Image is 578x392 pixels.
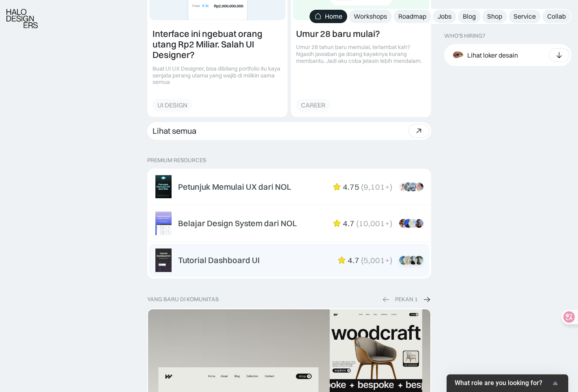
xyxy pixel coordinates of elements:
a: Workshops [349,10,392,23]
span: What role are you looking for? [455,379,550,387]
div: Home [325,12,342,21]
div: 4.7 [348,255,359,265]
p: PREMIUM RESOURCES [147,157,431,164]
button: Show survey - What role are you looking for? [455,378,560,388]
div: ) [390,218,392,228]
a: Jobs [433,10,456,23]
div: Roadmap [398,12,426,21]
a: Roadmap [393,10,431,23]
div: Service [514,12,536,21]
div: 9,101+ [363,182,390,192]
a: Blog [458,10,481,23]
div: Petunjuk Memulai UX dari NOL [178,182,291,192]
div: Belajar Design System dari NOL [178,218,297,228]
div: ) [390,182,392,192]
div: Collab [547,12,566,21]
a: Lihat semua [147,122,431,140]
div: 5,001+ [363,255,390,265]
a: Collab [542,10,571,23]
div: 4.7 [343,218,355,228]
div: 10,001+ [359,218,390,228]
a: Home [309,10,347,23]
div: ( [361,255,363,265]
a: Shop [482,10,507,23]
div: 4.75 [343,182,359,192]
div: yang baru di komunitas [147,296,219,303]
div: Blog [463,12,476,21]
a: Tutorial Dashboard UI4.7(5,001+) [149,244,430,277]
div: ) [390,255,392,265]
a: Petunjuk Memulai UX dari NOL4.75(9,101+) [149,170,430,203]
div: Lihat semua [153,126,196,136]
div: Workshops [354,12,387,21]
div: ( [356,218,359,228]
div: Jobs [438,12,451,21]
div: WHO’S HIRING? [444,32,485,39]
a: Service [509,10,541,23]
div: Lihat loker desain [467,51,518,59]
a: Belajar Design System dari NOL4.7(10,001+) [149,207,430,240]
div: ( [361,182,363,192]
div: Tutorial Dashboard UI [178,255,260,265]
div: PEKAN 1 [395,296,418,303]
div: Shop [487,12,502,21]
